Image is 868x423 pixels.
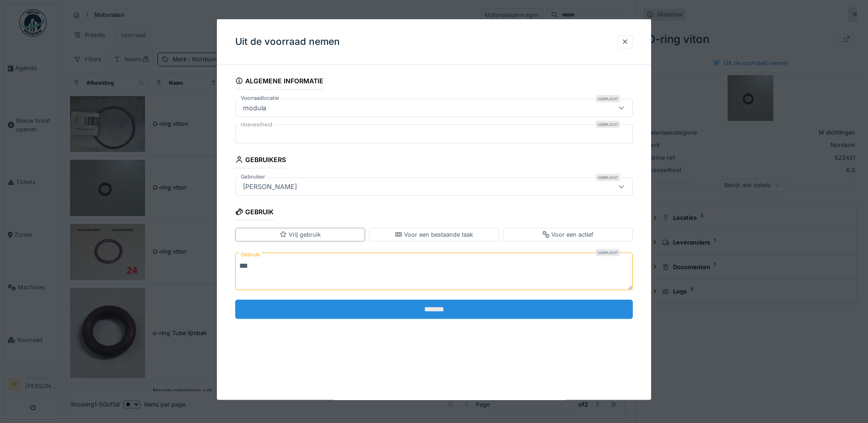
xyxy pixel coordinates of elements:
[596,121,620,128] div: Verplicht
[596,174,620,181] div: Verplicht
[596,249,620,256] div: Verplicht
[239,173,267,181] label: Gebruiker
[239,121,274,129] label: Hoeveelheid
[235,36,340,48] h3: Uit de voorraad nemen
[239,182,301,192] div: [PERSON_NAME]
[280,230,321,239] div: Vrij gebruik
[596,95,620,103] div: Verplicht
[542,230,593,239] div: Voor een actief
[235,205,274,221] div: Gebruik
[239,94,281,102] label: Voorraadlocatie
[395,230,473,239] div: Voor een bestaande taak
[239,249,262,260] label: Gebruik
[235,74,323,90] div: Algemene informatie
[235,153,286,168] div: Gebruikers
[239,103,270,113] div: modula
